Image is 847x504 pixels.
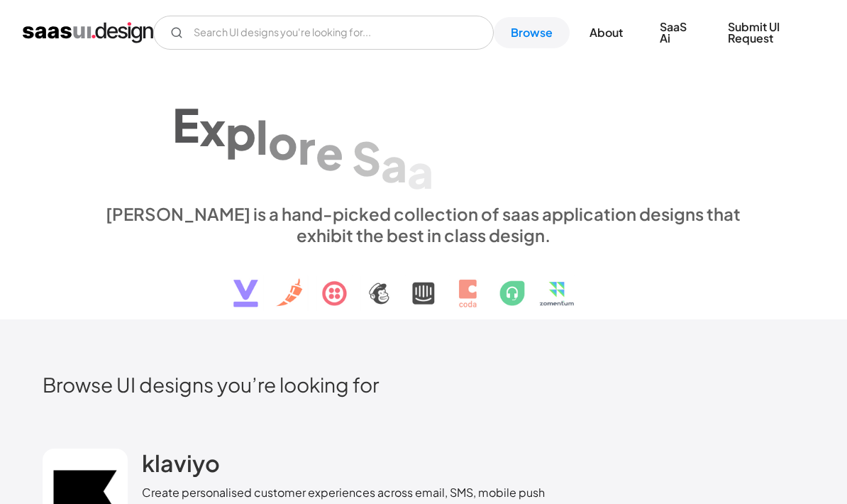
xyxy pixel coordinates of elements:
div: [PERSON_NAME] is a hand-picked collection of saas application designs that exhibit the best in cl... [97,203,750,246]
form: Email Form [153,16,494,50]
a: Browse [494,17,570,48]
h1: Explore SaaS UI design patterns & interactions. [97,80,750,189]
div: a [381,137,407,192]
div: l [256,109,268,164]
img: text, icon, saas logo [209,246,638,319]
div: e [316,125,343,180]
div: E [172,97,199,152]
a: klaviyo [142,449,220,484]
input: Search UI designs you're looking for... [153,16,494,50]
a: SaaS Ai [643,11,709,54]
div: S [352,131,381,185]
h2: klaviyo [142,449,220,477]
div: o [268,114,298,169]
div: r [298,119,316,174]
div: x [199,101,226,155]
div: Create personalised customer experiences across email, SMS, mobile push [142,484,545,501]
a: Submit UI Request [711,11,824,54]
a: home [23,21,153,44]
div: a [407,143,433,198]
div: p [226,105,256,160]
h2: Browse UI designs you’re looking for [43,372,805,397]
a: About [572,17,640,48]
